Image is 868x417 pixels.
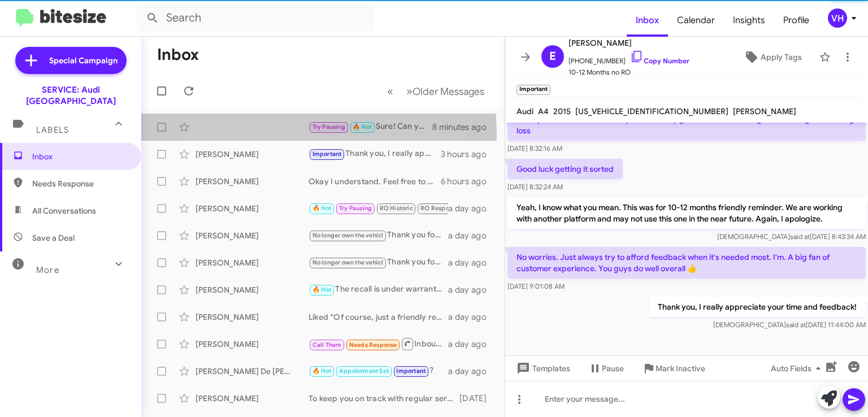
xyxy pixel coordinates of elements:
[313,286,332,293] span: 🔥 Hot
[420,205,488,212] span: RO Responded Historic
[602,358,624,379] span: Pause
[724,4,774,37] a: Insights
[517,85,550,95] small: Important
[731,47,814,67] button: Apply Tags
[656,358,705,379] span: Mark Inactive
[575,106,728,116] span: [US_VEHICLE_IDENTIFICATION_NUMBER]
[32,178,128,189] span: Needs Response
[380,205,413,212] span: RO Historic
[309,147,441,160] div: Thank you, I really appreciate your time and feedback!
[137,5,374,32] input: Search
[49,55,118,66] span: Special Campaign
[448,311,496,323] div: a day ago
[538,106,549,116] span: A4
[459,393,496,404] div: [DATE]
[413,85,484,98] span: Older Messages
[36,125,69,135] span: Labels
[774,4,818,37] a: Profile
[353,123,372,131] span: 🔥 Hot
[406,84,413,98] span: »
[196,257,309,268] div: [PERSON_NAME]
[507,282,565,290] span: [DATE] 9:01:08 AM
[196,149,309,160] div: [PERSON_NAME]
[549,47,556,66] span: E
[309,229,448,242] div: Thank you for getting back to me. I will update my records.
[441,149,496,160] div: 3 hours ago
[448,230,496,241] div: a day ago
[32,232,75,244] span: Save a Deal
[196,176,309,187] div: [PERSON_NAME]
[448,203,496,214] div: a day ago
[32,151,128,162] span: Inbox
[818,8,856,28] button: VH
[196,311,309,323] div: [PERSON_NAME]
[568,67,689,78] span: 10-12 Months no RO
[309,337,448,351] div: Inbound Call
[713,320,866,329] span: [DEMOGRAPHIC_DATA] [DATE] 11:44:00 AM
[309,311,448,323] div: Liked “Of course, just a friendly reminder. Let me know if I can help in the future.”
[507,197,866,229] p: Yeah, I know what you mean. This was for 10-12 months friendly reminder. We are working with anot...
[309,283,448,296] div: The recall is under warranty, but the service does cost. Can you please provide your current mile...
[507,247,866,279] p: No worries. Just always try to afford feedback when it's needed most. I'm. A big fan of customer ...
[771,358,825,379] span: Auto Fields
[313,259,384,266] span: No longer own the vehicl
[432,121,496,133] div: 8 minutes ago
[196,203,309,214] div: [PERSON_NAME]
[313,341,342,349] span: Call Them
[15,47,127,74] a: Special Campaign
[507,144,562,153] span: [DATE] 8:32:16 AM
[313,232,384,239] span: No longer own the vehicl
[505,358,579,379] button: Templates
[627,4,668,37] a: Inbox
[309,393,459,404] div: To keep you on track with regular service maintenance on your vehicle, we recommend from 1 year o...
[313,367,332,375] span: 🔥 Hot
[196,230,309,241] div: [PERSON_NAME]
[553,106,571,116] span: 2015
[313,123,345,131] span: Try Pausing
[517,106,533,116] span: Audi
[309,120,432,133] div: Sure! Can you please provide your current mileage or an estimate of it so I can look up some opti...
[568,36,689,50] span: [PERSON_NAME]
[313,205,332,212] span: 🔥 Hot
[448,366,496,377] div: a day ago
[196,284,309,296] div: [PERSON_NAME]
[633,358,714,379] button: Mark Inactive
[668,4,724,37] a: Calendar
[309,202,448,215] div: First, can you provide your current mileage or an estimate of it so I can look at the options for...
[309,364,448,377] div: ?
[380,80,400,103] button: Previous
[828,8,847,28] div: VH
[157,46,199,64] h1: Inbox
[786,320,806,329] span: said at
[313,150,342,158] span: Important
[568,50,689,67] span: [PHONE_NUMBER]
[349,341,397,349] span: Needs Response
[441,176,496,187] div: 6 hours ago
[339,205,372,212] span: Try Pausing
[761,47,802,67] span: Apply Tags
[396,367,426,375] span: Important
[649,297,866,317] p: Thank you, I really appreciate your time and feedback!
[400,80,491,103] button: Next
[448,338,496,350] div: a day ago
[507,183,563,191] span: [DATE] 8:32:24 AM
[196,338,309,350] div: [PERSON_NAME]
[196,393,309,404] div: [PERSON_NAME]
[339,367,389,375] span: Appointment Set
[448,284,496,296] div: a day ago
[579,358,633,379] button: Pause
[514,358,570,379] span: Templates
[32,205,96,216] span: All Conversations
[387,84,393,98] span: «
[790,232,810,241] span: said at
[507,159,623,179] p: Good luck getting it sorted
[717,232,866,241] span: [DEMOGRAPHIC_DATA] [DATE] 8:43:34 AM
[381,80,491,103] nav: Page navigation example
[630,57,689,65] a: Copy Number
[733,106,796,116] span: [PERSON_NAME]
[309,256,448,269] div: Thank you for getting back to me. I will update my records.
